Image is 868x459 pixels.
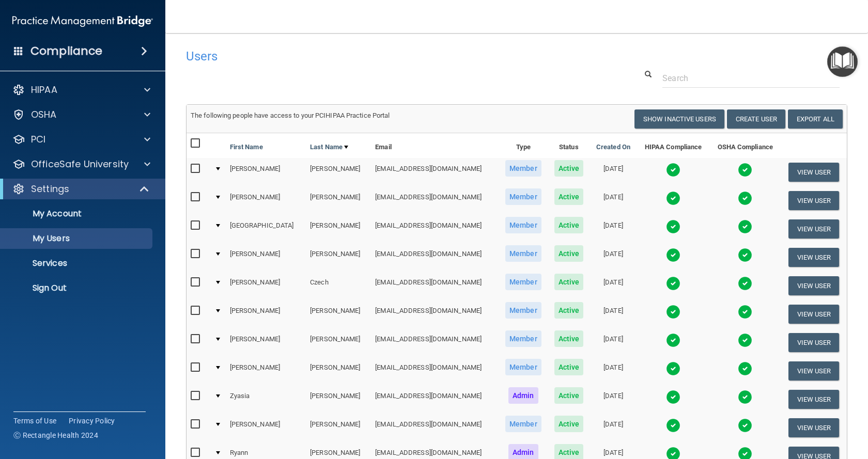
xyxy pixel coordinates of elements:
span: Member [505,302,541,319]
td: Czech [306,272,371,300]
td: [PERSON_NAME] [226,158,306,186]
td: [EMAIL_ADDRESS][DOMAIN_NAME] [371,186,499,215]
button: View User [788,276,840,295]
td: [EMAIL_ADDRESS][DOMAIN_NAME] [371,300,499,328]
a: Export All [788,109,843,129]
span: Member [505,160,541,177]
a: Terms of Use [13,416,56,426]
p: PCI [31,133,45,146]
button: Show Inactive Users [634,109,724,129]
button: View User [788,305,840,324]
span: The following people have access to your PCIHIPAA Practice Portal [191,112,390,119]
span: Member [505,274,541,290]
span: Active [554,217,584,233]
a: OfficeSafe University [12,158,150,170]
td: [PERSON_NAME] [306,243,371,272]
td: [PERSON_NAME] [306,328,371,357]
img: tick.e7d51cea.svg [666,248,680,262]
button: View User [788,248,840,267]
td: [PERSON_NAME] [226,300,306,328]
button: View User [788,163,840,182]
a: OSHA [12,108,150,121]
td: [PERSON_NAME] [306,158,371,186]
img: tick.e7d51cea.svg [666,219,680,234]
th: Type [499,133,548,158]
a: Created On [596,141,630,153]
h4: Users [186,50,565,63]
td: [DATE] [590,300,637,328]
span: Active [554,416,584,432]
img: PMB logo [12,11,153,31]
td: [EMAIL_ADDRESS][DOMAIN_NAME] [371,385,499,414]
td: [PERSON_NAME] [306,300,371,328]
span: Active [554,359,584,375]
button: View User [788,219,840,239]
td: [GEOGRAPHIC_DATA] [226,215,306,243]
p: My Account [7,209,148,219]
button: Open Resource Center [827,46,858,77]
td: [PERSON_NAME] [226,186,306,215]
span: Admin [508,387,538,404]
span: Active [554,330,584,347]
span: Member [505,359,541,375]
a: Privacy Policy [69,416,115,426]
td: [PERSON_NAME] [306,215,371,243]
span: Active [554,302,584,319]
span: Active [554,188,584,205]
p: Services [7,258,148,268]
span: Ⓒ Rectangle Health 2024 [13,430,98,440]
td: [EMAIL_ADDRESS][DOMAIN_NAME] [371,158,499,186]
span: Member [505,416,541,432]
td: [DATE] [590,243,637,272]
td: [PERSON_NAME] [306,414,371,442]
td: [EMAIL_ADDRESS][DOMAIN_NAME] [371,328,499,357]
span: Active [554,387,584,404]
td: [DATE] [590,328,637,357]
th: HIPAA Compliance [637,133,710,158]
img: tick.e7d51cea.svg [738,191,752,205]
th: Status [548,133,590,158]
td: [PERSON_NAME] [226,328,306,357]
span: Active [554,160,584,177]
p: OSHA [31,108,57,121]
img: tick.e7d51cea.svg [738,361,752,376]
td: [DATE] [590,186,637,215]
img: tick.e7d51cea.svg [666,390,680,404]
td: [EMAIL_ADDRESS][DOMAIN_NAME] [371,243,499,272]
a: PCI [12,133,150,146]
img: tick.e7d51cea.svg [738,305,752,319]
td: [PERSON_NAME] [226,272,306,300]
th: OSHA Compliance [710,133,781,158]
td: [DATE] [590,215,637,243]
td: [PERSON_NAME] [226,414,306,442]
td: Zyasia [226,385,306,414]
button: Create User [727,109,785,129]
td: [PERSON_NAME] [306,385,371,414]
img: tick.e7d51cea.svg [666,276,680,291]
img: tick.e7d51cea.svg [738,219,752,234]
td: [PERSON_NAME] [306,186,371,215]
button: View User [788,418,840,437]
img: tick.e7d51cea.svg [738,333,752,347]
p: My Users [7,233,148,244]
h4: Compliance [30,44,102,58]
td: [DATE] [590,357,637,385]
p: HIPAA [31,84,57,96]
span: Active [554,274,584,290]
td: [DATE] [590,158,637,186]
td: [EMAIL_ADDRESS][DOMAIN_NAME] [371,272,499,300]
td: [PERSON_NAME] [306,357,371,385]
p: Settings [31,183,69,195]
p: OfficeSafe University [31,158,129,170]
td: [EMAIL_ADDRESS][DOMAIN_NAME] [371,215,499,243]
button: View User [788,191,840,210]
a: First Name [230,141,263,153]
img: tick.e7d51cea.svg [666,191,680,205]
td: [EMAIL_ADDRESS][DOMAIN_NAME] [371,357,499,385]
button: View User [788,361,840,381]
img: tick.e7d51cea.svg [738,248,752,262]
span: Member [505,245,541,262]
td: [PERSON_NAME] [226,243,306,272]
span: Active [554,245,584,262]
img: tick.e7d51cea.svg [666,305,680,319]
